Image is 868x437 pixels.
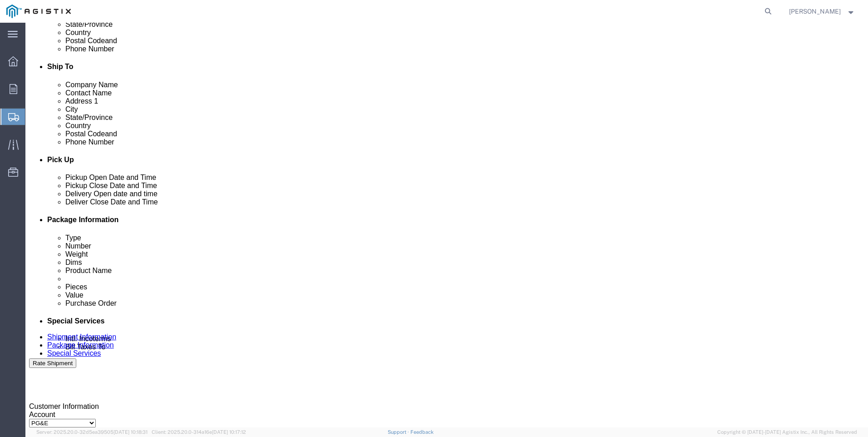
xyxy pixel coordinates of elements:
a: Support [388,429,410,435]
span: Copyright © [DATE]-[DATE] Agistix Inc., All Rights Reserved [717,428,857,436]
img: logo [6,5,71,18]
span: Sharay Galdeira [789,6,841,16]
span: Server: 2025.20.0-32d5ea39505 [36,429,148,435]
span: Client: 2025.20.0-314a16e [152,429,246,435]
a: Feedback [410,429,434,435]
span: [DATE] 10:17:12 [212,429,246,435]
iframe: FS Legacy Container [25,23,868,427]
button: [PERSON_NAME] [789,6,856,17]
span: [DATE] 10:18:31 [113,429,148,435]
